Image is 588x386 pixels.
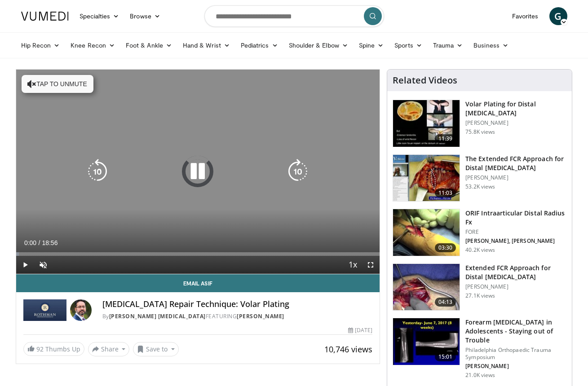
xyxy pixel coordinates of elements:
[389,36,428,54] a: Sports
[362,256,380,274] button: Fullscreen
[24,239,36,246] span: 0:00
[21,12,69,21] img: VuMedi Logo
[393,318,566,379] a: 15:01 Forearm [MEDICAL_DATA] in Adolescents - Staying out of Trouble Philadelphia Orthopaedic Tra...
[109,312,206,320] a: [PERSON_NAME] [MEDICAL_DATA]
[465,292,495,299] p: 27.1K views
[23,342,84,356] a: 92 Thumbs Up
[16,256,34,274] button: Play
[120,36,177,54] a: Foot & Ankle
[39,239,40,246] span: /
[324,344,372,355] span: 10,746 views
[465,119,566,127] p: [PERSON_NAME]
[235,36,283,54] a: Pediatrics
[23,299,66,321] img: Rothman Hand Surgery
[435,352,456,361] span: 15:01
[465,363,566,370] p: [PERSON_NAME]
[465,347,566,361] p: Philadelphia Orthopaedic Trauma Symposium
[393,154,566,202] a: 11:03 The Extended FCR Approach for Distal [MEDICAL_DATA] [PERSON_NAME] 53.2K views
[22,75,93,93] button: Tap to unmute
[393,264,460,311] img: _514ecLNcU81jt9H5hMDoxOjA4MTtFn1_1.150x105_q85_crop-smart_upscale.jpg
[354,36,389,54] a: Spine
[549,7,567,25] a: G
[393,263,566,311] a: 04:13 Extended FCR Approach for Distal [MEDICAL_DATA] [PERSON_NAME] 27.1K views
[237,312,284,320] a: [PERSON_NAME]
[465,228,566,236] p: FORE
[348,326,372,334] div: [DATE]
[74,7,125,25] a: Specialties
[177,36,235,54] a: Hand & Wrist
[283,36,354,54] a: Shoulder & Elbow
[465,100,566,118] h3: Volar Plating for Distal [MEDICAL_DATA]
[435,243,456,252] span: 03:30
[465,263,566,281] h3: Extended FCR Approach for Distal [MEDICAL_DATA]
[204,5,384,27] input: Search topics, interventions
[465,246,495,254] p: 40.2K views
[393,100,460,147] img: Vumedi-_volar_plating_100006814_3.jpg.150x105_q85_crop-smart_upscale.jpg
[16,252,380,256] div: Progress Bar
[88,342,130,356] button: Share
[344,256,362,274] button: Playback Rate
[465,318,566,345] h3: Forearm [MEDICAL_DATA] in Adolescents - Staying out of Trouble
[465,209,566,227] h3: ORIF Intraarticular Distal Radius Fx
[102,299,373,309] h4: [MEDICAL_DATA] Repair Technique: Volar Plating
[507,7,544,25] a: Favorites
[468,36,514,54] a: Business
[393,209,460,256] img: 212608_0000_1.png.150x105_q85_crop-smart_upscale.jpg
[435,298,456,307] span: 04:13
[16,274,380,292] a: Email Asif
[393,155,460,202] img: 275697_0002_1.png.150x105_q85_crop-smart_upscale.jpg
[34,256,52,274] button: Unmute
[16,36,66,54] a: Hip Recon
[102,312,373,320] div: By FEATURING
[465,283,566,290] p: [PERSON_NAME]
[465,372,495,379] p: 21.0K views
[435,134,456,143] span: 11:39
[465,128,495,136] p: 75.8K views
[65,36,120,54] a: Knee Recon
[36,345,44,353] span: 92
[42,239,57,246] span: 18:56
[393,100,566,147] a: 11:39 Volar Plating for Distal [MEDICAL_DATA] [PERSON_NAME] 75.8K views
[16,70,380,274] video-js: Video Player
[435,189,456,197] span: 11:03
[393,75,457,86] h4: Related Videos
[393,209,566,256] a: 03:30 ORIF Intraarticular Distal Radius Fx FORE [PERSON_NAME], [PERSON_NAME] 40.2K views
[465,183,495,190] p: 53.2K views
[393,318,460,365] img: 25619031-145e-4c60-a054-82f5ddb5a1ab.150x105_q85_crop-smart_upscale.jpg
[70,299,92,321] img: Avatar
[133,342,179,356] button: Save to
[465,237,566,245] p: [PERSON_NAME], [PERSON_NAME]
[465,174,566,181] p: [PERSON_NAME]
[428,36,469,54] a: Trauma
[124,7,166,25] a: Browse
[465,154,566,172] h3: The Extended FCR Approach for Distal [MEDICAL_DATA]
